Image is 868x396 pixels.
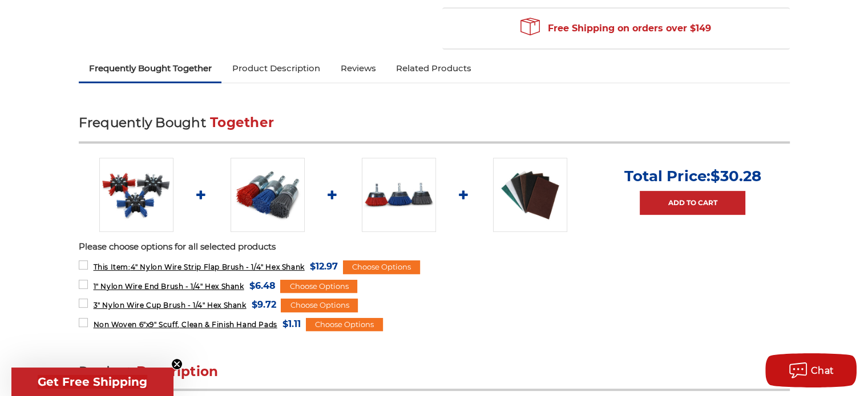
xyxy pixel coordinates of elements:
span: Free Shipping on orders over $149 [520,17,711,40]
span: Get Free Shipping [38,375,147,389]
strong: This Item: [93,263,130,271]
div: Choose Options [343,260,420,274]
a: Reviews [330,56,386,81]
span: 4" Nylon Wire Strip Flap Brush - 1/4" Hex Shank [93,263,304,271]
span: $1.11 [282,316,301,332]
div: Choose Options [280,280,357,293]
span: $30.28 [710,167,761,185]
span: Product [79,364,132,379]
span: 3" Nylon Wire Cup Brush - 1/4" Hex Shank [93,301,246,309]
span: $12.97 [310,259,338,274]
a: Frequently Bought Together [79,56,222,81]
div: Choose Options [281,299,358,312]
span: Non Woven 6"x9" Scuff, Clean & Finish Hand Pads [93,320,277,329]
button: Close teaser [171,358,183,370]
a: Product Description [221,56,330,81]
span: Frequently Bought [79,115,206,130]
span: Chat [811,365,834,376]
a: Add to Cart [640,191,745,215]
div: Get Free ShippingClose teaser [11,368,173,396]
span: Together [210,115,274,130]
button: Chat [765,353,857,387]
span: $9.72 [251,297,276,312]
span: Description [136,364,219,379]
img: 4 inch strip flap brush [99,158,173,232]
a: Related Products [386,56,482,81]
span: 1" Nylon Wire End Brush - 1/4" Hex Shank [93,282,244,291]
p: Please choose options for all selected products [79,240,790,254]
div: Choose Options [306,318,383,332]
span: $6.48 [249,278,275,293]
p: Total Price: [624,167,761,185]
